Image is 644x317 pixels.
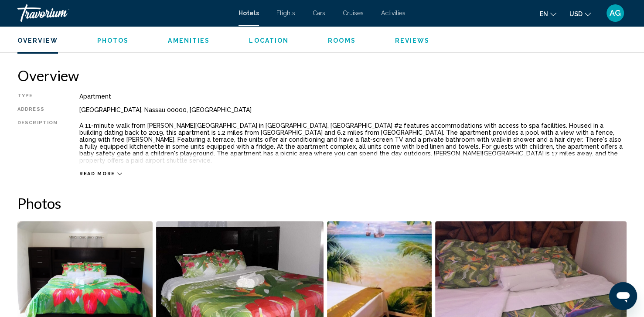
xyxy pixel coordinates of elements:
[395,37,430,44] span: Reviews
[168,37,210,44] span: Amenities
[540,10,548,17] span: en
[17,37,58,44] button: Overview
[79,171,115,177] span: Read more
[97,37,129,44] span: Photos
[79,122,627,164] p: A 11-minute walk from [PERSON_NAME][GEOGRAPHIC_DATA] in [GEOGRAPHIC_DATA], [GEOGRAPHIC_DATA] #2 f...
[604,4,627,22] button: User Menu
[97,37,129,44] button: Photos
[328,37,356,44] span: Rooms
[17,120,58,166] div: Description
[79,170,122,177] button: Read more
[569,10,583,17] span: USD
[17,194,627,212] h2: Photos
[609,282,637,310] iframe: Button to launch messaging window
[79,93,627,100] div: Apartment
[395,37,430,44] button: Reviews
[249,37,289,44] span: Location
[17,4,230,22] a: Travorium
[249,37,289,44] button: Location
[381,10,405,17] a: Activities
[17,93,58,100] div: Type
[79,106,627,113] div: [GEOGRAPHIC_DATA], Nassau 00000, [GEOGRAPHIC_DATA]
[17,67,627,84] h2: Overview
[313,10,325,17] a: Cars
[569,7,591,20] button: Change currency
[276,10,295,17] a: Flights
[17,37,58,44] span: Overview
[17,106,58,113] div: Address
[540,7,556,20] button: Change language
[168,37,210,44] button: Amenities
[610,9,621,17] span: AG
[239,10,259,17] a: Hotels
[343,10,364,17] a: Cruises
[328,37,356,44] button: Rooms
